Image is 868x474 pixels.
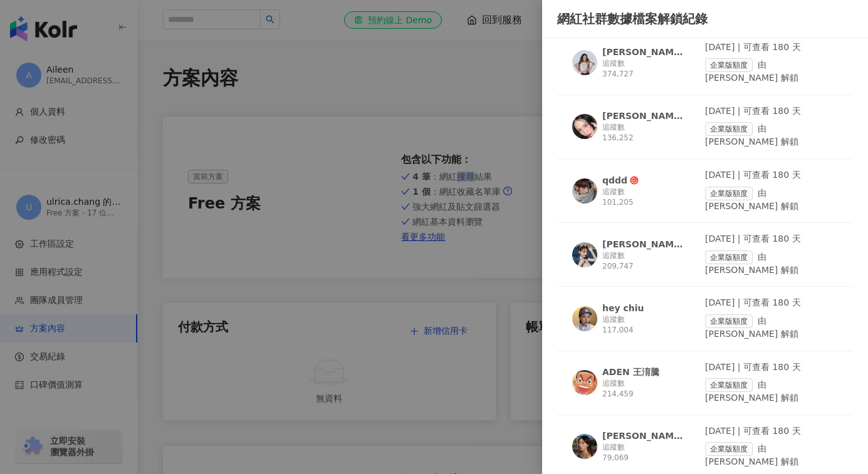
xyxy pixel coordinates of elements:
[557,361,853,415] a: KOL AvatarADEN 王淯騰追蹤數 214,459[DATE] | 可查看 180 天企業版額度由 [PERSON_NAME] 解鎖
[602,314,684,336] div: 追蹤數 117,004
[602,442,684,463] div: 追蹤數 79,069
[602,238,684,250] div: [PERSON_NAME]
[705,442,838,468] div: 由 [PERSON_NAME] 解鎖
[602,58,684,80] div: 追蹤數 374,727
[602,174,627,187] div: qddd
[572,114,597,139] img: KOL Avatar
[602,110,684,122] div: [PERSON_NAME]/ 宋宋
[705,105,838,118] div: [DATE] | 可查看 180 天
[705,169,838,182] div: [DATE] | 可查看 180 天
[705,122,838,148] div: 由 [PERSON_NAME] 解鎖
[705,297,838,309] div: [DATE] | 可查看 180 天
[705,314,838,341] div: 由 [PERSON_NAME] 解鎖
[705,378,753,392] span: 企業版額度
[705,378,838,404] div: 由 [PERSON_NAME] 解鎖
[602,302,644,314] div: hey chiu
[705,250,753,264] span: 企業版額度
[705,187,753,200] span: 企業版額度
[602,46,684,58] div: [PERSON_NAME][PERSON_NAME]
[705,233,838,245] div: [DATE] | 可查看 180 天
[572,242,597,267] img: KOL Avatar
[705,425,838,438] div: [DATE] | 可查看 180 天
[705,58,838,85] div: 由 [PERSON_NAME] 解鎖
[602,378,684,399] div: 追蹤數 214,459
[572,50,597,75] img: KOL Avatar
[705,122,753,136] span: 企業版額度
[557,41,853,95] a: KOL Avatar[PERSON_NAME][PERSON_NAME]追蹤數 374,727[DATE] | 可查看 180 天企業版額度由 [PERSON_NAME] 解鎖
[557,233,853,287] a: KOL Avatar[PERSON_NAME]追蹤數 209,747[DATE] | 可查看 180 天企業版額度由 [PERSON_NAME] 解鎖
[572,306,597,331] img: KOL Avatar
[572,370,597,395] img: KOL Avatar
[705,250,838,277] div: 由 [PERSON_NAME] 解鎖
[572,434,597,459] img: KOL Avatar
[557,105,853,159] a: KOL Avatar[PERSON_NAME]/ 宋宋追蹤數 136,252[DATE] | 可查看 180 天企業版額度由 [PERSON_NAME] 解鎖
[557,10,853,28] div: 網紅社群數據檔案解鎖紀錄
[602,187,684,208] div: 追蹤數 101,205
[572,178,597,204] img: KOL Avatar
[557,297,853,351] a: KOL Avatarhey chiu追蹤數 117,004[DATE] | 可查看 180 天企業版額度由 [PERSON_NAME] 解鎖
[705,314,753,328] span: 企業版額度
[705,58,753,72] span: 企業版額度
[557,169,853,223] a: KOL Avatarqddd追蹤數 101,205[DATE] | 可查看 180 天企業版額度由 [PERSON_NAME] 解鎖
[602,430,684,442] div: [PERSON_NAME]
[602,366,659,378] div: ADEN 王淯騰
[705,187,838,213] div: 由 [PERSON_NAME] 解鎖
[705,442,753,456] span: 企業版額度
[602,122,684,143] div: 追蹤數 136,252
[602,250,684,272] div: 追蹤數 209,747
[705,361,838,374] div: [DATE] | 可查看 180 天
[705,41,838,54] div: [DATE] | 可查看 180 天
